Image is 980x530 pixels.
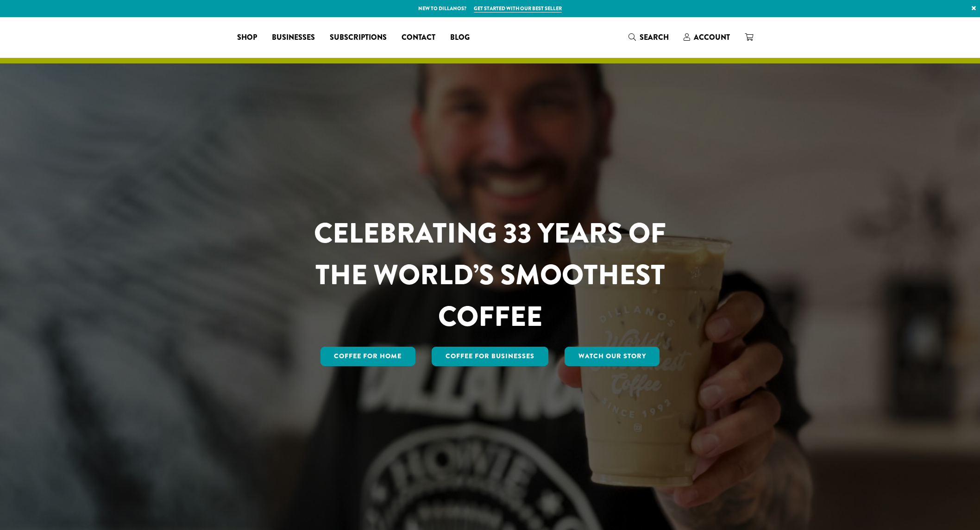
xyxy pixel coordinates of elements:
h1: CELEBRATING 33 YEARS OF THE WORLD’S SMOOTHEST COFFEE [287,212,693,337]
span: Contact [402,32,435,44]
span: Search [640,32,669,43]
a: Shop [230,30,264,45]
span: Businesses [272,32,315,44]
span: Blog [450,32,470,44]
a: Coffee for Home [320,347,416,366]
span: Shop [237,32,257,44]
a: Search [621,30,676,45]
a: Coffee For Businesses [432,347,548,366]
a: Get started with our best seller [474,5,562,12]
span: Account [694,32,730,43]
span: Subscriptions [330,32,387,44]
a: Watch Our Story [565,347,660,366]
